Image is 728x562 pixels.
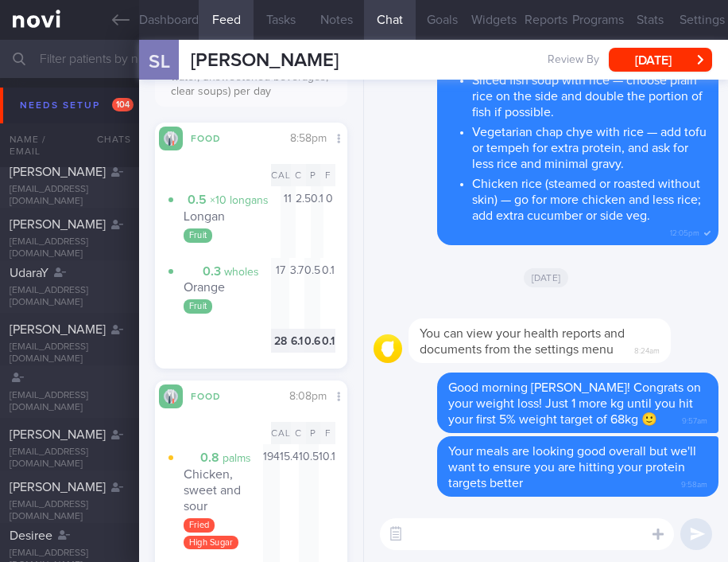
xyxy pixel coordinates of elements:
[271,258,289,329] div: 17
[320,258,335,329] div: 0.1
[472,172,707,224] li: Chicken rice (steamed or roasted without skin) — go for more chicken and less rice; add extra cuc...
[129,30,188,92] div: SL
[289,391,327,402] span: 8:08pm
[320,329,335,353] div: 0.1
[304,258,320,329] div: 0.5
[290,133,327,144] span: 8:58pm
[10,341,130,365] div: [EMAIL_ADDRESS][DOMAIN_NAME]
[184,299,212,314] div: Fruit
[200,451,219,464] strong: 0.8
[76,123,139,155] div: Chats
[472,120,707,172] li: Vegetarian chap chye with rice — add tofu or tempeh for extra protein, and ask for less rice and ...
[16,95,137,116] div: Needs setup
[10,481,106,494] span: [PERSON_NAME]
[112,98,134,111] span: 104
[271,422,291,444] div: Cal
[171,58,328,97] span: Aim for 2.2L fluids (preferably water, unsweetened beverages, clear soups) per day
[634,341,660,357] span: 8:24am
[203,265,221,278] strong: 0.3
[10,323,106,336] span: [PERSON_NAME]
[184,192,281,224] div: Longan
[271,329,289,353] div: 28
[306,164,321,186] div: P
[167,186,281,257] button: 0.5 ×10 longans Longan Fruit
[184,450,263,514] div: Chicken, sweet and sour
[609,48,712,72] button: [DATE]
[10,236,130,260] div: [EMAIL_ADDRESS][DOMAIN_NAME]
[224,267,259,278] small: wholes
[10,267,48,279] span: UdaraY
[320,422,335,444] div: F
[10,499,130,523] div: [EMAIL_ADDRESS][DOMAIN_NAME]
[183,388,246,402] div: Food
[167,258,271,329] button: 0.3 wholes Orange Fruit
[448,445,696,490] span: Your meals are looking good overall but we'll want to ensure you are hitting your protein targets...
[681,475,707,490] span: 9:58am
[472,68,707,120] li: Sliced fish soup with rice — choose plain rice on the side and double the portion of fish if poss...
[10,428,106,441] span: [PERSON_NAME]
[289,258,304,329] div: 3.7
[184,536,239,550] div: High Sugar
[210,195,269,206] small: ×10 longans
[191,51,339,70] span: [PERSON_NAME]
[10,218,106,231] span: [PERSON_NAME]
[291,164,306,186] div: C
[281,186,296,257] div: 11
[183,131,246,144] div: Food
[188,193,207,206] strong: 0.5
[10,184,130,208] div: [EMAIL_ADDRESS][DOMAIN_NAME]
[10,166,106,178] span: [PERSON_NAME]
[184,518,215,533] div: Fried
[548,53,599,68] span: Review By
[223,453,251,464] small: palms
[184,263,271,296] div: Orange
[289,329,304,353] div: 6.1
[304,329,320,353] div: 0.6
[670,224,699,239] span: 12:05pm
[306,422,321,444] div: P
[296,186,311,257] div: 2.5
[311,186,323,257] div: 0.1
[10,390,130,414] div: [EMAIL_ADDRESS][DOMAIN_NAME]
[10,529,52,542] span: Desiree
[10,285,130,309] div: [EMAIL_ADDRESS][DOMAIN_NAME]
[323,186,335,257] div: 0
[184,228,212,243] div: Fruit
[682,412,707,427] span: 9:57am
[10,447,130,470] div: [EMAIL_ADDRESS][DOMAIN_NAME]
[420,327,625,356] span: You can view your health reports and documents from the settings menu
[524,268,569,287] span: [DATE]
[291,422,306,444] div: C
[320,164,335,186] div: F
[448,381,701,426] span: Good morning [PERSON_NAME]! Congrats on your weight loss! Just 1 more kg until you hit your first...
[271,164,291,186] div: Cal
